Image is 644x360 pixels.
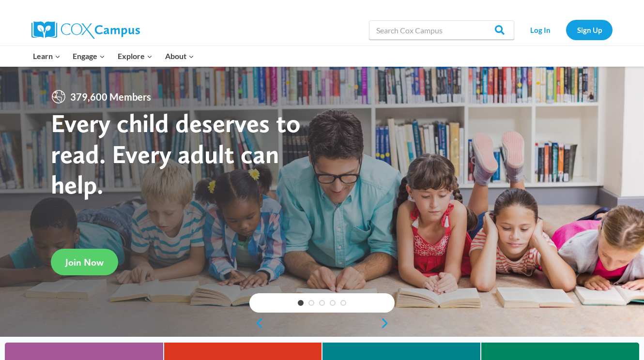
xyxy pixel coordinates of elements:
[340,300,346,306] a: 5
[118,50,153,62] span: Explore
[65,256,104,268] span: Join Now
[51,249,118,275] a: Join Now
[249,314,395,333] div: content slider buttons
[33,50,61,62] span: Learn
[31,21,140,39] img: Cox Campus
[51,107,301,200] strong: Every child deserves to read. Every adult can help.
[27,46,200,66] nav: Primary Navigation
[73,50,105,62] span: Engage
[519,20,561,40] a: Log In
[519,20,613,40] nav: Secondary Navigation
[566,20,613,40] a: Sign Up
[66,89,155,105] span: 379,600 Members
[319,300,325,306] a: 3
[369,20,514,40] input: Search Cox Campus
[308,300,314,306] a: 2
[165,50,194,62] span: About
[380,317,395,329] a: next
[330,300,336,306] a: 4
[249,317,264,329] a: previous
[298,300,304,306] a: 1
